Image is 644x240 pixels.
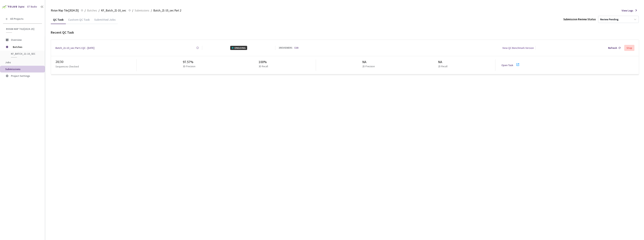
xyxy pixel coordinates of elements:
div: GT Studio [27,5,37,9]
li: / [132,8,133,13]
span: Jobs [5,61,11,64]
span: Rivian Map Tile[2024-25] [6,27,40,31]
span: Overview [11,38,22,42]
div: Submission Review Status [563,17,596,22]
a: Open Task [501,63,513,67]
span: Batch_21-10_sec Part 2 [153,8,181,13]
li: / [85,8,86,13]
p: 2D Recall [438,65,447,68]
p: 3D Recall [259,65,268,68]
a: Batches [86,8,98,12]
div: NA [438,59,449,65]
div: 28 / 30 [55,59,136,64]
a: Batch_21-10_sec Part 2 QC - [DATE] [55,46,94,50]
span: Submissions [5,67,21,71]
div: Refresh [608,46,617,50]
div: QC Task [51,18,66,24]
div: Stop [627,46,632,49]
a: Submissions [134,8,150,12]
div: NA [362,59,376,65]
div: Submitted Jobs [92,18,118,24]
div: ONGOING [230,46,247,50]
li: / [151,8,152,13]
p: Sequences Checked [55,64,79,69]
span: All Projects [10,17,24,20]
span: Batches [13,43,39,51]
div: Review Pending [600,18,618,21]
span: Submissions [135,8,149,13]
p: 3D Precision [183,65,195,68]
div: View QC Benchmark Version [502,46,534,50]
p: 2D Precision [362,65,375,68]
div: Custom QC Task [66,18,92,24]
span: Rivian Map Tile[2024-25] [51,8,79,13]
a: Edit [295,46,298,50]
span: KF_Batch_21-10_sec [101,8,126,13]
div: 97.57% [183,59,197,65]
span: KF_Batch_21-10_sec [11,52,39,55]
span: Batches [87,8,97,13]
span: View Logs [622,8,633,13]
li: / [99,8,99,13]
div: Recent QC Task [51,30,639,35]
div: 100% [259,59,270,65]
span: Project Settings [11,74,30,78]
div: 3 REVIEWERS [279,46,292,50]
